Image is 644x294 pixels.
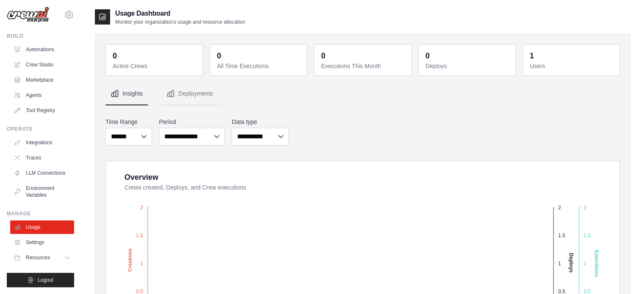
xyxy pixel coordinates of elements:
a: Marketplace [10,73,74,87]
button: Resources [10,251,74,264]
label: Period [159,118,225,126]
dt: All Time Executions [217,62,301,70]
a: Crew Studio [10,58,74,71]
label: Data type [232,118,288,126]
h2: Usage Dashboard [115,8,245,19]
label: Time Range [105,118,152,126]
p: Monitor your organization's usage and resource allocation [115,19,245,25]
tspan: 1 [140,261,143,267]
button: Deployments [161,82,218,105]
div: 0 [113,50,117,62]
a: Integrations [10,136,74,149]
dt: Deploys [426,62,510,70]
tspan: 1.5 [583,232,591,238]
text: Executions [594,250,600,277]
img: Logo [7,7,49,23]
button: Logout [7,273,74,287]
a: Tool Registry [10,104,74,117]
button: Insights [105,82,148,105]
dt: Executions This Month [321,62,406,70]
a: Settings [10,236,74,249]
tspan: 2 [558,204,561,210]
a: LLM Connections [10,166,74,180]
tspan: 2 [140,204,143,210]
div: Overview [124,171,158,183]
a: Automations [10,43,74,56]
span: Resources [26,254,50,261]
div: 0 [217,50,221,62]
tspan: 1 [558,261,561,267]
a: Usage [10,220,74,234]
div: Build [7,33,74,39]
dt: Users [530,62,614,70]
div: Operate [7,126,74,132]
dt: Crews created, Deploys, and Crew executions [124,183,609,192]
div: 0 [426,50,430,62]
dt: Active Crews [113,62,197,70]
a: Traces [10,151,74,165]
a: Environment Variables [10,181,74,202]
tspan: 1 [583,261,586,267]
a: Agents [10,88,74,102]
text: Creations [127,248,133,272]
div: 1 [530,50,534,62]
tspan: 1.5 [558,232,565,238]
div: Manage [7,210,74,217]
tspan: 2 [583,204,586,210]
tspan: 1.5 [136,232,143,238]
span: Logout [38,277,53,283]
nav: Tabs [105,82,620,105]
text: Deploys [568,253,574,272]
div: 0 [321,50,325,62]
